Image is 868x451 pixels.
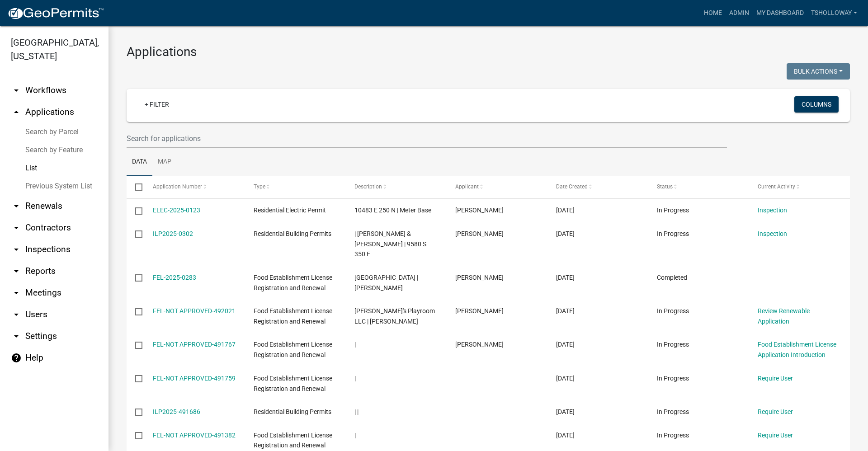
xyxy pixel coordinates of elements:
i: arrow_drop_down [11,287,22,298]
datatable-header-cell: Description [346,176,447,198]
span: Current Activity [758,183,795,190]
span: | | [354,408,359,415]
button: Columns [794,96,839,113]
span: Status [657,183,673,190]
a: FEL-2025-0283 [153,274,196,281]
input: Search for applications [127,129,727,148]
a: My Dashboard [753,5,807,22]
a: FEL-NOT APPROVED-491382 [153,432,236,439]
i: help [11,352,22,363]
datatable-header-cell: Current Activity [749,176,850,198]
span: 10/14/2025 [556,230,575,237]
span: Description [354,183,382,190]
span: Food Establishment License Registration and Renewal [254,432,332,449]
span: In Progress [657,375,689,382]
a: Admin [726,5,753,22]
i: arrow_drop_down [11,201,22,211]
span: 10/13/2025 [556,408,575,415]
i: arrow_drop_down [11,266,22,277]
span: In Progress [657,307,689,315]
span: 10/12/2025 [556,432,575,439]
i: arrow_drop_down [11,85,22,96]
span: Residential Building Permits [254,230,331,237]
span: Boston Hill Event Room | Andrea Gorham [354,274,418,291]
span: Applicant [455,183,479,190]
span: Stephen Payne [455,341,504,348]
a: FEL-NOT APPROVED-492021 [153,307,236,315]
span: 10/14/2025 [556,274,575,281]
i: arrow_drop_down [11,309,22,320]
a: ELEC-2025-0123 [153,207,200,214]
span: In Progress [657,230,689,237]
datatable-header-cell: Status [648,176,749,198]
span: 10/14/2025 [556,207,575,214]
i: arrow_drop_down [11,244,22,255]
span: In Progress [657,432,689,439]
span: | [354,375,356,382]
span: 10483 E 250 N | Meter Base [354,207,431,214]
a: Require User [758,375,793,382]
span: Brandon Lane [455,230,504,237]
a: Inspection [758,207,787,214]
i: arrow_drop_up [11,107,22,117]
i: arrow_drop_down [11,222,22,233]
datatable-header-cell: Select [127,176,144,198]
span: Nani's Playroom LLC | Jessica Brodt [354,307,435,325]
span: Date Created [556,183,588,190]
a: Inspection [758,230,787,237]
span: | [354,432,356,439]
span: Andrea Gorham [455,274,504,281]
span: 10/13/2025 [556,307,575,315]
a: Home [700,5,726,22]
h3: Applications [127,44,850,60]
datatable-header-cell: Date Created [547,176,648,198]
span: In Progress [657,341,689,348]
a: Food Establishment License Application Introduction [758,341,836,358]
a: Map [152,148,177,177]
datatable-header-cell: Application Number [144,176,245,198]
span: Food Establishment License Registration and Renewal [254,307,332,325]
a: Require User [758,408,793,415]
span: Residential Electric Permit [254,207,326,214]
a: ILP2025-491686 [153,408,200,415]
a: Data [127,148,152,177]
a: Require User [758,432,793,439]
span: Food Establishment License Registration and Renewal [254,375,332,392]
a: Review Renewable Application [758,307,810,325]
a: FEL-NOT APPROVED-491767 [153,341,236,348]
span: 10/13/2025 [556,341,575,348]
span: | HOLLOWAY, VIRGIL R & SANDRA K | 9580 S 350 E [354,230,426,258]
span: Application Number [153,183,202,190]
span: | [354,341,356,348]
a: FEL-NOT APPROVED-491759 [153,375,236,382]
span: Completed [657,274,687,281]
button: Bulk Actions [787,63,850,80]
span: In Progress [657,207,689,214]
span: Food Establishment License Registration and Renewal [254,341,332,358]
span: jessica brodt [455,307,504,315]
datatable-header-cell: Applicant [447,176,547,198]
span: 10/13/2025 [556,375,575,382]
span: Adam Swagger [455,207,504,214]
datatable-header-cell: Type [245,176,345,198]
a: tsholloway [807,5,861,22]
a: ILP2025-0302 [153,230,193,237]
span: Residential Building Permits [254,408,331,415]
i: arrow_drop_down [11,331,22,342]
span: In Progress [657,408,689,415]
span: Type [254,183,265,190]
a: + Filter [137,96,176,113]
span: Food Establishment License Registration and Renewal [254,274,332,291]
